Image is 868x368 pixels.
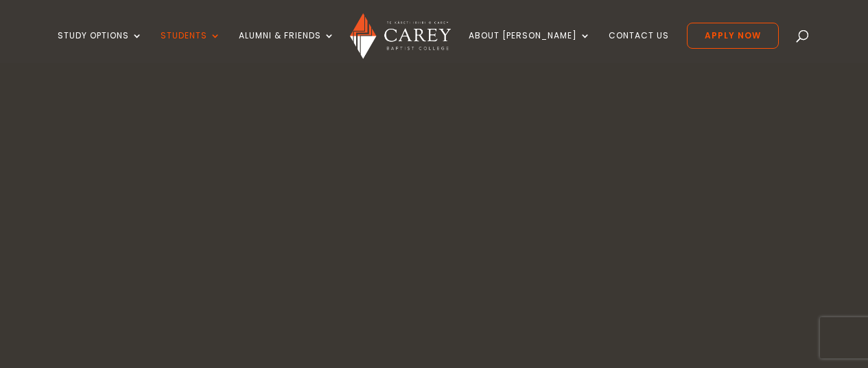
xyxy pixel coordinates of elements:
[58,31,143,63] a: Study Options
[469,31,591,63] a: About [PERSON_NAME]
[161,31,221,63] a: Students
[239,31,335,63] a: Alumni & Friends
[687,23,779,49] a: Apply Now
[350,13,451,59] img: Carey Baptist College
[609,31,669,63] a: Contact Us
